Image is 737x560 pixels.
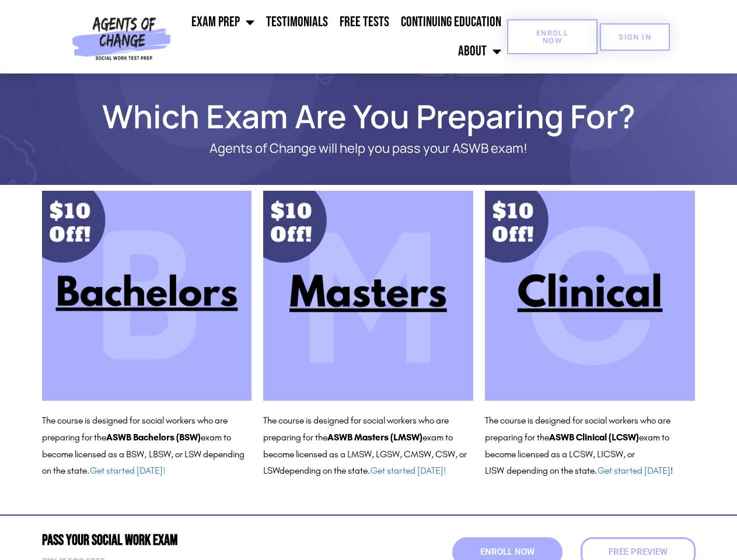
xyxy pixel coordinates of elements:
[327,432,422,443] b: ASWB Masters (LMSW)
[609,548,668,556] span: Free Preview
[36,103,701,129] h1: Which Exam Are You Preparing For?
[263,412,473,480] p: The course is designed for social workers who are preparing for the exam to become licensed as a ...
[598,465,670,476] a: Get started [DATE]
[371,465,446,476] a: Get started [DATE]!
[595,465,673,476] span: . !
[90,465,165,476] a: Get started [DATE]!
[480,548,535,556] span: Enroll Now
[507,465,595,476] span: depending on the state
[526,29,579,44] span: Enroll Now
[280,465,446,476] span: depending on the state.
[42,533,363,548] h2: Pass Your Social Work Exam
[452,37,507,66] a: About
[485,412,695,480] p: The course is designed for social workers who are preparing for the exam to become licensed as a ...
[106,432,201,443] b: ASWB Bachelors (BSW)
[334,8,395,37] a: Free Tests
[83,141,655,156] p: Agents of Change will help you pass your ASWB exam!
[600,23,670,51] a: SIGN IN
[549,432,639,443] b: ASWB Clinical (LCSW)
[395,8,507,37] a: Continuing Education
[186,8,260,37] a: Exam Prep
[176,8,507,66] nav: Menu
[507,19,598,54] a: Enroll Now
[42,412,252,480] p: The course is designed for social workers who are preparing for the exam to become licensed as a ...
[260,8,334,37] a: Testimonials
[619,33,651,41] span: SIGN IN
